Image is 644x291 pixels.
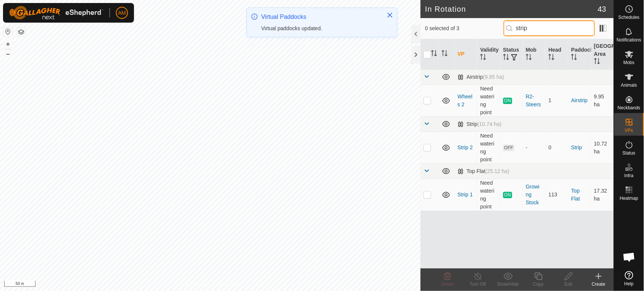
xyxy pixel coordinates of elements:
p-sorticon: Activate to sort [503,55,509,61]
a: Contact Us [218,281,240,288]
span: Infra [624,173,633,178]
span: Schedules [618,15,639,20]
th: VP [454,39,477,70]
span: VPs [625,128,633,133]
p-sorticon: Activate to sort [480,55,486,61]
button: Map Layers [17,28,26,37]
td: 9.95 ha [591,84,614,116]
th: Validity [477,39,500,70]
span: OFF [503,145,515,151]
td: 10.72 ha [591,132,614,164]
span: (10.74 ha) [478,121,502,127]
td: Need watering point [477,179,500,211]
td: 113 [545,179,568,211]
div: Open chat [618,246,641,268]
p-sorticon: Activate to sort [571,55,577,61]
div: R2-Steers [526,93,542,109]
div: Edit [553,281,584,288]
input: Search (S) [504,20,595,36]
div: Top Flat [458,168,510,175]
div: Airstrip [458,74,504,80]
span: (25.12 ha) [485,168,510,174]
span: 43 [598,3,606,15]
a: Help [614,268,644,289]
a: Airstrip [571,97,588,103]
p-sorticon: Activate to sort [594,59,600,65]
th: Mob [523,39,545,70]
th: Head [545,39,568,70]
img: Gallagher Logo [9,6,103,20]
div: Virtual paddocks updated. [261,25,379,32]
h2: In Rotation [425,5,598,14]
td: Need watering point [477,84,500,116]
div: Copy [523,281,553,288]
button: – [3,49,12,58]
span: Neckbands [618,106,640,110]
p-sorticon: Activate to sort [442,51,448,57]
a: Strip [571,144,582,150]
p-sorticon: Activate to sort [431,51,437,57]
th: Paddock [568,39,591,70]
td: 17.32 ha [591,179,614,211]
a: Privacy Policy [180,281,209,288]
div: Virtual Paddocks [261,12,379,21]
span: Animals [621,83,637,87]
span: 0 selected of 3 [425,25,503,32]
th: Status [500,39,523,70]
span: Notifications [617,38,641,42]
button: + [3,40,12,49]
td: 0 [545,132,568,164]
td: 1 [545,84,568,116]
div: Show/Hide [493,281,523,288]
span: ON [503,98,512,104]
span: Status [622,151,635,155]
span: AM [118,9,126,17]
th: [GEOGRAPHIC_DATA] Area [591,39,614,70]
td: Need watering point [477,132,500,164]
a: Strip 1 [458,191,473,198]
div: Create [584,281,614,288]
a: Wheels 2 [458,93,473,107]
a: Top Flat [571,188,580,202]
div: Turn Off [463,281,493,288]
a: Strip 2 [458,144,473,150]
span: Mobs [624,60,635,65]
span: Help [624,282,634,286]
p-sorticon: Activate to sort [526,55,532,61]
div: Growing Stock [526,183,542,207]
span: ON [503,192,512,198]
div: Strip [458,121,502,127]
button: Close [385,10,395,20]
button: Reset Map [3,27,12,36]
p-sorticon: Activate to sort [548,55,555,61]
span: (9.95 ha) [483,74,504,80]
div: - [526,144,542,152]
span: Delete [441,282,454,287]
span: Heatmap [620,196,638,201]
